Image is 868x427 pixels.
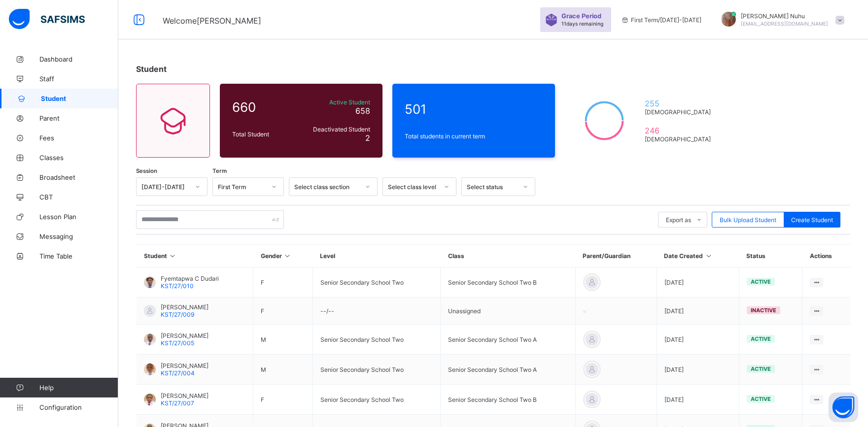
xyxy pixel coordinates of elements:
span: [DEMOGRAPHIC_DATA] [645,108,715,116]
span: KST/27/010 [161,282,194,290]
span: [PERSON_NAME] Nuhu [741,12,828,20]
span: Parent [39,114,118,122]
span: KST/27/004 [161,369,195,377]
span: 255 [645,99,715,108]
span: Total students in current term [405,132,543,140]
span: Messaging [39,232,118,240]
span: active [751,365,771,372]
td: F [253,297,312,325]
th: Status [739,245,802,267]
span: Deactivated Student [300,126,370,133]
span: [PERSON_NAME] [161,362,208,369]
td: --/-- [312,297,440,325]
img: sticker-purple.71386a28dfed39d6af7621340158ba97.svg [545,14,557,26]
span: active [751,278,771,285]
span: Time Table [39,252,118,260]
th: Level [312,245,440,267]
td: [DATE] [657,325,739,355]
span: session/term information [621,16,701,24]
span: [PERSON_NAME] [161,392,208,399]
th: Actions [802,245,850,267]
span: Active Student [300,99,370,106]
div: Select status [467,183,517,191]
td: Senior Secondary School Two B [441,385,576,415]
span: Fees [39,134,118,142]
span: KST/27/005 [161,339,194,347]
td: Senior Secondary School Two A [441,355,576,385]
div: Select class section [294,183,359,191]
div: Select class level [388,183,438,191]
td: Senior Secondary School Two [312,355,440,385]
i: Sort in Ascending Order [704,252,713,260]
span: Student [41,95,118,102]
span: [EMAIL_ADDRESS][DOMAIN_NAME] [741,21,828,27]
span: Help [39,384,118,392]
i: Sort in Ascending Order [283,252,292,260]
div: Total Student [230,128,298,140]
span: Staff [39,75,118,83]
td: Senior Secondary School Two B [441,267,576,297]
span: Fyemtapwa C Dudari [161,275,219,282]
span: Broadsheet [39,173,118,181]
th: Class [441,245,576,267]
span: Student [136,64,167,74]
span: KST/27/009 [161,311,194,318]
span: Create Student [791,216,833,224]
span: active [751,335,771,342]
span: Bulk Upload Student [720,216,776,224]
span: [DEMOGRAPHIC_DATA] [645,135,715,143]
td: Senior Secondary School Two A [441,325,576,355]
span: [PERSON_NAME] [161,303,208,311]
th: Student [137,245,253,267]
span: Grace Period [561,12,601,20]
th: Gender [253,245,312,267]
td: [DATE] [657,385,739,415]
span: 501 [405,101,543,117]
div: First Term [218,183,266,191]
span: Classes [39,154,118,162]
div: [DATE]-[DATE] [141,183,189,191]
span: Export as [666,216,691,224]
span: 11 days remaining [561,21,603,27]
td: [DATE] [657,297,739,325]
td: F [253,385,312,415]
td: Senior Secondary School Two [312,385,440,415]
span: 2 [365,133,370,143]
td: Senior Secondary School Two [312,267,440,297]
span: Session [136,167,157,174]
span: Welcome [PERSON_NAME] [163,16,261,26]
span: KST/27/007 [161,399,194,407]
td: Unassigned [441,297,576,325]
span: [PERSON_NAME] [161,332,208,339]
span: 246 [645,126,715,135]
i: Sort in Ascending Order [169,252,177,260]
div: BenedictNuhu [711,12,849,28]
td: Senior Secondary School Two [312,325,440,355]
td: [DATE] [657,355,739,385]
span: Dashboard [39,55,118,63]
span: 660 [232,99,295,115]
img: safsims [9,9,85,30]
span: Term [212,167,227,174]
th: Date Created [657,245,739,267]
span: Configuration [39,403,118,411]
td: M [253,325,312,355]
button: Open asap [829,393,858,422]
span: active [751,395,771,402]
th: Parent/Guardian [575,245,657,267]
span: CBT [39,193,118,201]
span: inactive [751,307,776,314]
td: F [253,267,312,297]
td: M [253,355,312,385]
td: [DATE] [657,267,739,297]
span: Lesson Plan [39,213,118,221]
span: 658 [355,106,370,116]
